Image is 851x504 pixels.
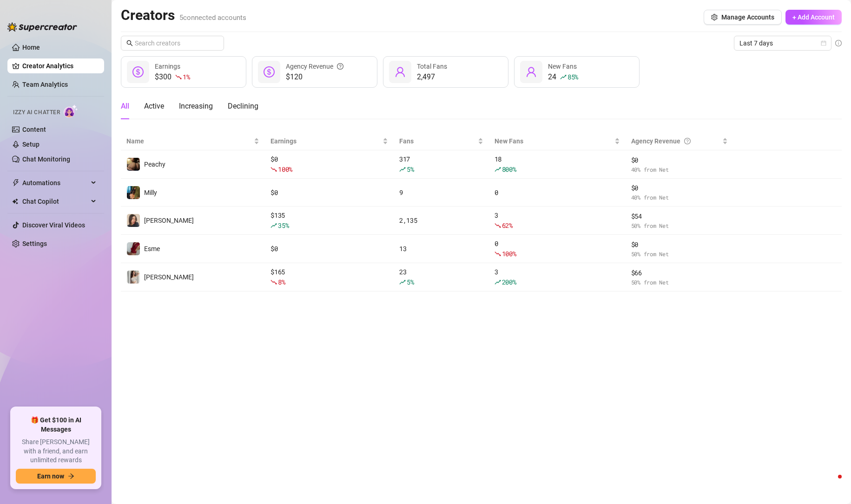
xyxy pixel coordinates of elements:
[821,40,826,46] span: calendar
[12,179,20,187] span: thunderbolt
[278,278,285,286] span: 8 %
[12,198,18,205] img: Chat Copilot
[270,267,388,287] div: $ 165
[135,38,211,48] input: Search creators
[121,6,246,24] h2: Creators
[495,267,620,287] div: 3
[819,472,842,495] iframe: Intercom live chat
[126,40,133,46] span: search
[399,267,483,287] div: 23
[144,245,160,252] span: Esme
[631,165,728,174] span: 40 % from Net
[127,242,140,255] img: Esme
[684,136,691,146] span: question-circle
[270,187,388,198] div: $ 0
[22,155,70,163] a: Chat Monitoring
[16,438,96,465] span: Share [PERSON_NAME] with a friend, and earn unlimited rewards
[121,132,265,150] th: Name
[548,63,577,70] span: New Fans
[270,210,388,231] div: $ 135
[417,63,447,70] span: Total Fans
[16,469,96,484] button: Earn nowarrow-right
[495,279,501,285] span: rise
[13,108,60,117] span: Izzy AI Chatter
[502,249,516,258] span: 100 %
[144,161,165,168] span: Peachy
[631,183,728,193] span: $ 0
[495,251,501,257] span: fall
[394,132,489,150] th: Fans
[179,13,246,22] span: 5 connected accounts
[144,101,164,112] div: Active
[495,136,613,146] span: New Fans
[337,61,343,71] span: question-circle
[144,217,194,224] span: [PERSON_NAME]
[144,189,157,196] span: Milly
[126,136,252,146] span: Name
[631,136,721,146] div: Agency Revenue
[407,165,414,174] span: 5 %
[270,136,381,146] span: Earnings
[7,22,77,32] img: logo-BBDzfeDw.svg
[631,239,728,250] span: $ 0
[567,72,578,81] span: 85 %
[22,175,88,190] span: Automations
[631,221,728,230] span: 50 % from Net
[399,279,406,285] span: rise
[228,101,258,112] div: Declining
[127,214,140,227] img: Nina
[792,13,835,21] span: + Add Account
[399,187,483,198] div: 9
[526,66,537,78] span: user
[631,250,728,258] span: 50 % from Net
[16,416,96,434] span: 🎁 Get $100 in AI Messages
[495,187,620,198] div: 0
[631,155,728,165] span: $ 0
[502,278,516,286] span: 200 %
[22,126,46,133] a: Content
[265,132,394,150] th: Earnings
[631,193,728,202] span: 40 % from Net
[127,158,140,171] img: Peachy
[22,194,88,209] span: Chat Copilot
[711,14,718,20] span: setting
[417,71,447,83] div: 2,497
[495,154,620,174] div: 18
[155,71,190,83] div: $300
[264,66,275,78] span: dollar-circle
[631,278,728,287] span: 50 % from Net
[22,58,97,73] a: Creator Analytics
[399,244,483,254] div: 13
[495,222,501,229] span: fall
[22,240,47,247] a: Settings
[785,10,842,25] button: + Add Account
[127,271,140,284] img: Nina
[68,473,74,479] span: arrow-right
[399,154,483,174] div: 317
[835,40,842,46] span: info-circle
[132,66,144,78] span: dollar-circle
[721,13,774,21] span: Manage Accounts
[495,210,620,231] div: 3
[270,154,388,174] div: $ 0
[495,239,620,259] div: 0
[179,101,213,112] div: Increasing
[502,221,513,230] span: 62 %
[286,71,343,83] span: $120
[560,74,567,80] span: rise
[407,278,414,286] span: 5 %
[155,63,180,70] span: Earnings
[127,186,140,199] img: Milly
[278,165,292,174] span: 100 %
[631,211,728,221] span: $ 54
[399,166,406,173] span: rise
[286,61,343,71] div: Agency Revenue
[121,101,129,112] div: All
[37,472,64,480] span: Earn now
[22,141,40,148] a: Setup
[270,166,277,173] span: fall
[399,136,476,146] span: Fans
[22,81,68,88] a: Team Analytics
[64,104,78,118] img: AI Chatter
[175,74,182,80] span: fall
